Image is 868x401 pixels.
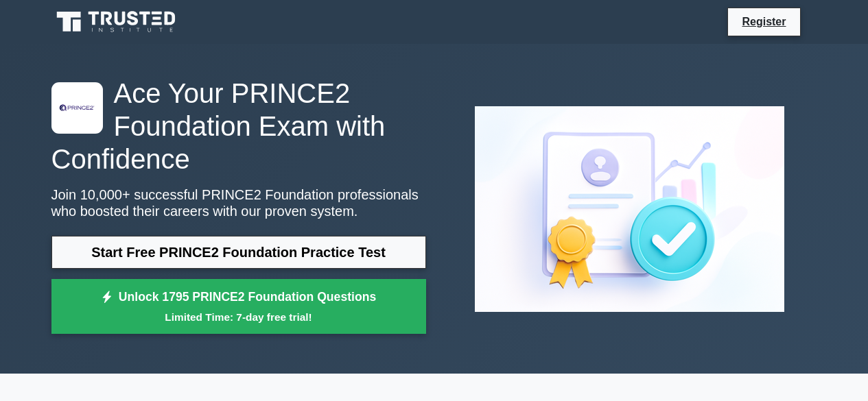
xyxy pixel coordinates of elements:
img: PRINCE2 Foundation Preview [464,95,795,323]
h1: Ace Your PRINCE2 Foundation Exam with Confidence [51,77,426,175]
small: Limited Time: 7-day free trial! [69,309,409,325]
a: Unlock 1795 PRINCE2 Foundation QuestionsLimited Time: 7-day free trial! [51,279,426,334]
a: Register [734,13,794,30]
p: Join 10,000+ successful PRINCE2 Foundation professionals who boosted their careers with our prove... [51,186,426,219]
a: Start Free PRINCE2 Foundation Practice Test [51,236,426,269]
